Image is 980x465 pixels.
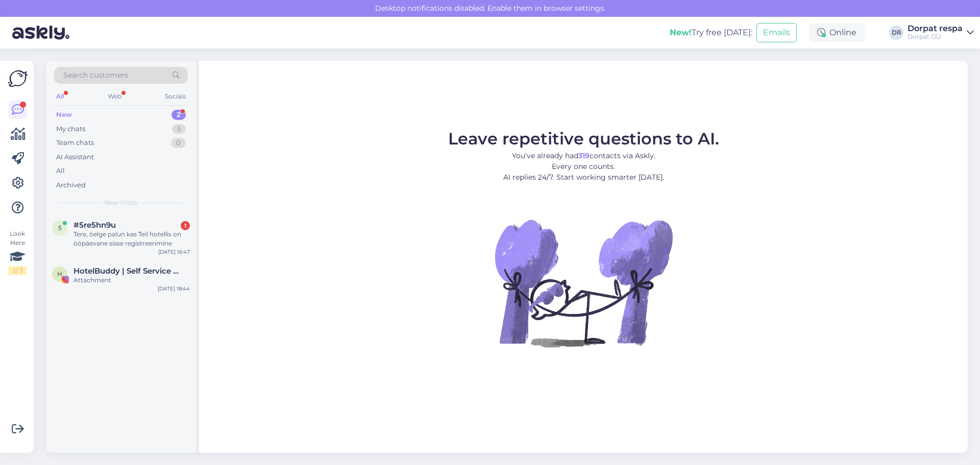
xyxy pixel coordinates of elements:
[56,124,85,134] div: My chats
[106,90,124,103] div: Web
[172,124,186,134] div: 5
[670,27,752,39] div: Try free [DATE]:
[57,270,62,278] span: H
[105,198,137,207] span: New chats
[908,25,974,41] a: Dorpat respaDorpat OÜ
[578,151,590,160] b: 319
[63,70,128,81] span: Search customers
[448,151,719,183] p: You’ve already had contacts via Askly. Every one counts. AI replies 24/7. Start working smarter [...
[889,26,903,40] div: DR
[492,191,675,375] img: No Chat active
[756,23,797,42] button: Emails
[908,33,963,41] div: Dorpat OÜ
[163,90,188,103] div: Socials
[809,23,865,42] div: Online
[448,129,719,149] span: Leave repetitive questions to AI.
[73,221,116,230] span: #5re5hn9u
[56,138,94,148] div: Team chats
[73,230,190,248] div: Tere, öelge palun kas Teil hotellis on ööpäevane sisse registreerimine
[54,90,66,103] div: All
[58,224,62,232] span: 5
[181,221,190,230] div: 1
[56,166,65,176] div: All
[56,180,86,190] div: Archived
[8,266,27,275] div: 2 / 3
[171,138,186,148] div: 0
[158,285,190,292] div: [DATE] 18:44
[56,110,72,120] div: New
[73,266,180,276] span: HotelBuddy | Self Service App for Hotel Guests
[908,25,963,33] div: Dorpat respa
[670,28,692,37] b: New!
[158,248,190,256] div: [DATE] 16:47
[56,152,94,162] div: AI Assistant
[73,276,190,285] div: Attachment
[171,110,186,120] div: 2
[8,229,27,275] div: Look Here
[8,69,28,88] img: Askly Logo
